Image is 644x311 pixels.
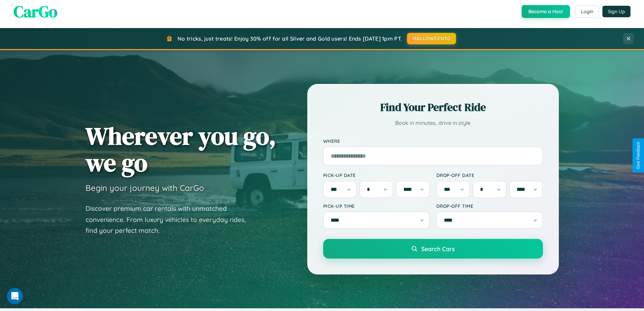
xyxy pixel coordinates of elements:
span: CarGo [14,0,57,23]
button: Sign Up [602,6,630,17]
label: Where [323,138,543,144]
iframe: Intercom live chat [7,288,23,304]
p: Discover premium car rentals with unmatched convenience. From luxury vehicles to everyday rides, ... [86,203,255,236]
h2: Find Your Perfect Ride [323,100,543,115]
div: Give Feedback [636,142,641,169]
button: HALLOWEEN30 [407,33,456,44]
button: Become a Host [522,5,570,18]
label: Drop-off Date [436,172,543,178]
button: Login [575,5,599,18]
label: Drop-off Time [436,203,543,209]
p: Book in minutes, drive in style [323,118,543,128]
label: Pick-up Time [323,203,430,209]
h1: Wherever you go, we go [86,123,276,176]
button: Search Cars [323,239,543,259]
label: Pick-up Date [323,172,430,178]
h3: Begin your journey with CarGo [86,183,204,193]
span: No tricks, just treats! Enjoy 30% off for all Silver and Gold users! Ends [DATE] 1pm PT. [177,35,402,42]
span: Search Cars [421,245,455,252]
